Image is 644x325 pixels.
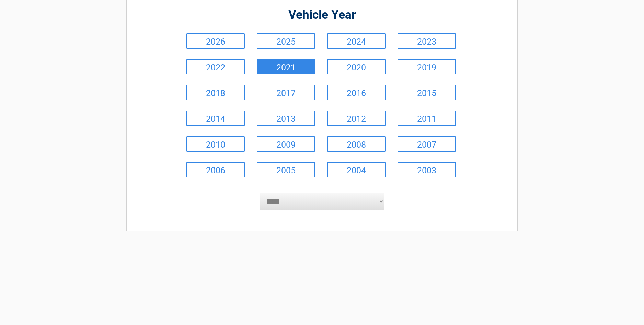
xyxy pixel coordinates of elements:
[327,33,386,49] a: 2024
[186,162,245,177] a: 2006
[327,85,386,100] a: 2016
[327,111,386,126] a: 2012
[257,33,315,49] a: 2025
[257,136,315,152] a: 2009
[186,136,245,152] a: 2010
[257,162,315,177] a: 2005
[186,85,245,100] a: 2018
[257,59,315,74] a: 2021
[398,85,456,100] a: 2015
[257,111,315,126] a: 2013
[257,85,315,100] a: 2017
[327,59,386,74] a: 2020
[398,111,456,126] a: 2011
[398,33,456,49] a: 2023
[327,162,386,177] a: 2004
[185,7,459,23] h2: Vehicle Year
[186,111,245,126] a: 2014
[186,59,245,74] a: 2022
[398,162,456,177] a: 2003
[398,136,456,152] a: 2007
[327,136,386,152] a: 2008
[186,33,245,49] a: 2026
[398,59,456,74] a: 2019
